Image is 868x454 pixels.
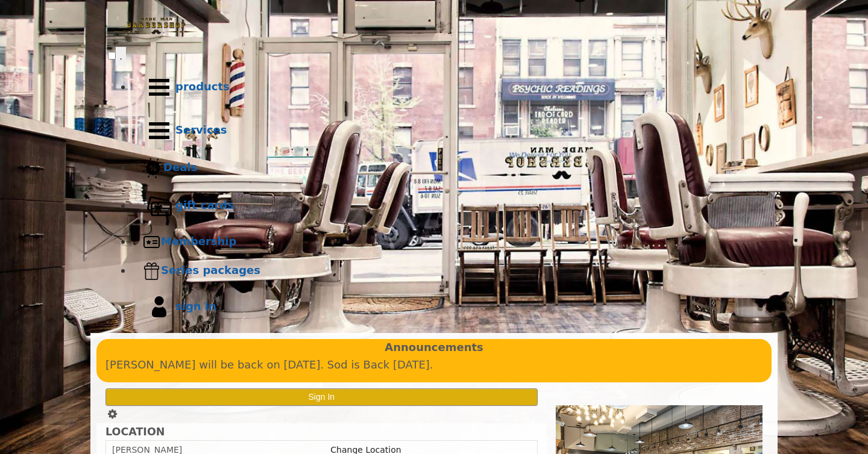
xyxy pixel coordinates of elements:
[119,50,122,62] span: .
[108,52,116,60] input: menu toggle
[132,152,760,184] a: DealsDeals
[132,257,760,285] a: Series packagesSeries packages
[132,228,760,257] a: MembershipMembership
[161,264,260,276] b: Series packages
[105,356,763,374] p: [PERSON_NAME] will be back on [DATE]. Sod is Back [DATE].
[163,161,197,173] b: Deals
[132,285,760,329] a: sign insign in
[132,66,760,109] a: Productsproducts
[132,109,760,152] a: ServicesServices
[116,47,126,66] button: menu toggle
[143,233,161,251] img: Membership
[143,158,163,179] img: Deals
[143,190,175,222] img: Gift cards
[132,184,760,228] a: Gift cardsgift cards
[143,291,175,323] img: sign in
[175,80,230,93] b: products
[175,199,234,211] b: gift cards
[385,339,483,356] b: Announcements
[105,426,165,438] b: LOCATION
[175,300,216,313] b: sign in
[105,388,538,406] button: Sign In
[143,71,175,104] img: Products
[143,262,161,280] img: Series packages
[108,7,204,45] img: Made Man Barbershop logo
[143,114,175,147] img: Services
[175,123,227,136] b: Services
[161,235,236,247] b: Membership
